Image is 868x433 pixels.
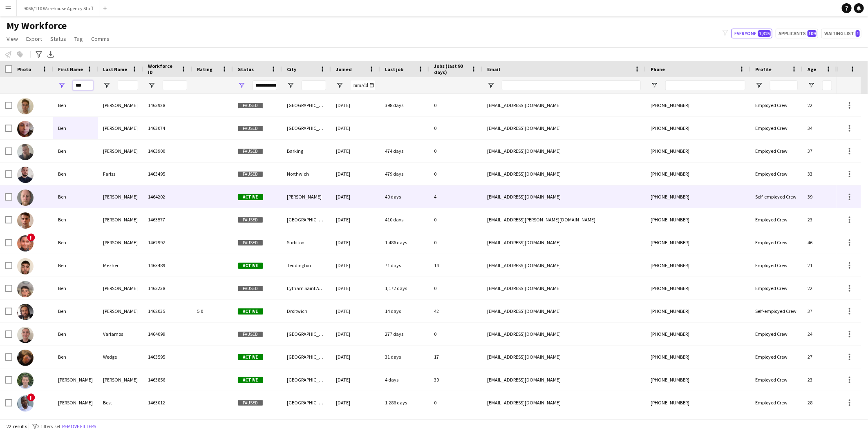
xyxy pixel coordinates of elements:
[143,185,192,208] div: 1464202
[143,368,192,391] div: 1463856
[53,391,98,414] div: [PERSON_NAME]
[646,346,750,368] div: [PHONE_NUMBER]
[385,66,403,72] span: Last job
[7,20,67,32] span: My Workforce
[482,300,646,322] div: [EMAIL_ADDRESS][DOMAIN_NAME]
[487,66,500,72] span: Email
[331,140,380,162] div: [DATE]
[27,233,35,241] span: !
[74,35,83,42] span: Tag
[47,33,69,44] a: Status
[380,231,429,254] div: 1,486 days
[53,231,98,254] div: Ben
[646,323,750,345] div: [PHONE_NUMBER]
[685,105,868,433] div: Chat Widget
[380,391,429,414] div: 1,286 days
[26,35,42,42] span: Export
[331,323,380,345] div: [DATE]
[238,286,263,292] span: Paused
[7,35,18,42] span: View
[808,66,816,72] span: Age
[380,94,429,116] div: 398 days
[429,140,482,162] div: 0
[103,82,110,89] button: Open Filter Menu
[287,66,296,72] span: City
[143,391,192,414] div: 1463012
[163,80,187,90] input: Workforce ID Filter Input
[380,346,429,368] div: 31 days
[17,98,34,114] img: Ben Bowne
[331,300,380,322] div: [DATE]
[803,94,837,116] div: 22
[143,140,192,162] div: 1463900
[282,117,331,139] div: [GEOGRAPHIC_DATA]
[380,185,429,208] div: 40 days
[482,117,646,139] div: [EMAIL_ADDRESS][DOMAIN_NAME]
[282,300,331,322] div: Droitwich
[646,163,750,185] div: [PHONE_NUMBER]
[482,391,646,414] div: [EMAIL_ADDRESS][DOMAIN_NAME]
[755,66,772,72] span: Profile
[287,82,294,89] button: Open Filter Menu
[429,94,482,116] div: 0
[282,163,331,185] div: Northwich
[434,63,468,75] span: Jobs (last 90 days)
[821,29,861,38] button: Waiting list1
[755,82,763,89] button: Open Filter Menu
[17,373,34,389] img: Benedict Owens
[238,66,254,72] span: Status
[148,63,177,75] span: Workforce ID
[17,144,34,160] img: Ben Dalton
[23,33,45,44] a: Export
[238,148,263,154] span: Paused
[331,117,380,139] div: [DATE]
[143,208,192,231] div: 1463577
[646,391,750,414] div: [PHONE_NUMBER]
[429,254,482,277] div: 14
[37,423,60,429] span: 2 filters set
[98,277,143,299] div: [PERSON_NAME]
[282,94,331,116] div: [GEOGRAPHIC_DATA]
[53,254,98,277] div: Ben
[380,140,429,162] div: 474 days
[34,49,44,59] app-action-btn: Advanced filters
[98,300,143,322] div: [PERSON_NAME]
[646,231,750,254] div: [PHONE_NUMBER]
[665,80,745,90] input: Phone Filter Input
[143,346,192,368] div: 1463595
[808,82,815,89] button: Open Filter Menu
[192,300,233,322] div: 5.0
[482,208,646,231] div: [EMAIL_ADDRESS][PERSON_NAME][DOMAIN_NAME]
[482,231,646,254] div: [EMAIL_ADDRESS][DOMAIN_NAME]
[331,185,380,208] div: [DATE]
[17,66,31,72] span: Photo
[646,254,750,277] div: [PHONE_NUMBER]
[646,277,750,299] div: [PHONE_NUMBER]
[53,185,98,208] div: Ben
[98,254,143,277] div: Mezher
[50,35,66,42] span: Status
[758,30,771,37] span: 1,325
[238,308,263,315] span: Active
[238,354,263,360] span: Active
[143,94,192,116] div: 1463928
[429,346,482,368] div: 17
[17,281,34,297] img: Ben OHara
[197,66,213,72] span: Rating
[282,346,331,368] div: [GEOGRAPHIC_DATA]
[380,368,429,391] div: 4 days
[71,33,86,44] a: Tag
[429,208,482,231] div: 0
[429,117,482,139] div: 0
[302,80,326,90] input: City Filter Input
[331,391,380,414] div: [DATE]
[58,82,65,89] button: Open Filter Menu
[17,350,34,366] img: Ben Wedge
[143,254,192,277] div: 1463489
[646,140,750,162] div: [PHONE_NUMBER]
[17,121,34,137] img: Ben Chapman
[482,277,646,299] div: [EMAIL_ADDRESS][DOMAIN_NAME]
[17,235,34,252] img: Ben McDonald
[429,185,482,208] div: 4
[98,140,143,162] div: [PERSON_NAME]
